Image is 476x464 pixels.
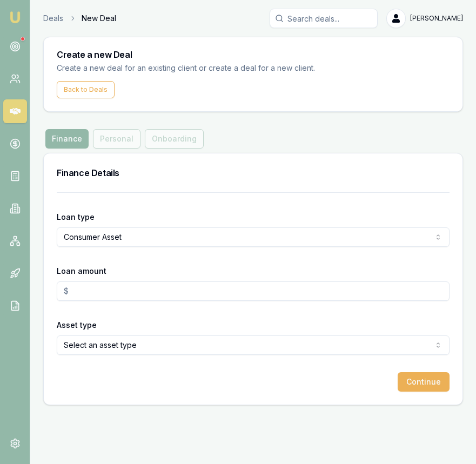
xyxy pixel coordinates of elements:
span: [PERSON_NAME] [410,14,463,23]
img: emu-icon-u.png [9,11,22,24]
input: Search deals [270,9,378,28]
h3: Create a new Deal [57,50,450,59]
label: Asset type [57,320,97,329]
h3: Finance Details [57,166,450,179]
input: $ [57,281,450,301]
button: Back to Deals [57,81,115,98]
label: Loan type [57,212,95,221]
a: Deals [43,13,63,24]
label: Loan amount [57,266,106,275]
p: Create a new deal for an existing client or create a deal for a new client. [57,62,333,75]
nav: breadcrumb [43,13,116,24]
button: Continue [398,372,450,392]
span: New Deal [82,13,116,24]
button: Finance [45,129,89,149]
